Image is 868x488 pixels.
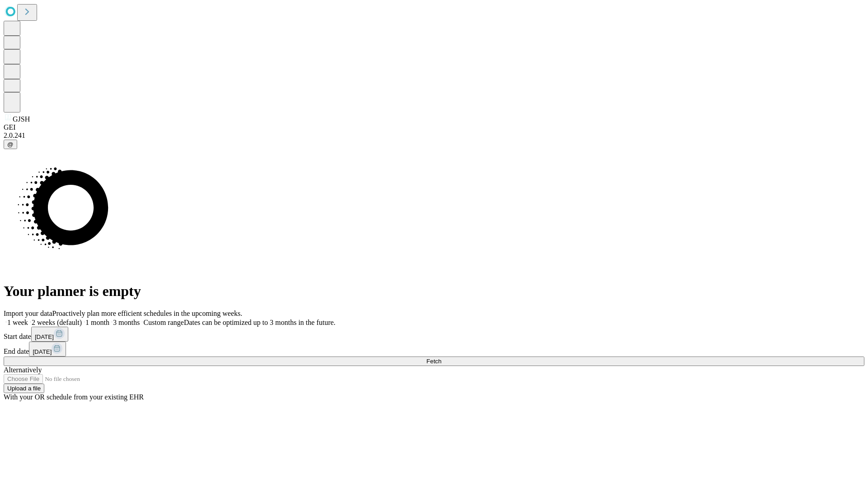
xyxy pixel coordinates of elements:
div: 2.0.241 [4,131,864,140]
button: @ [4,140,17,149]
h1: Your planner is empty [4,283,864,300]
span: Custom range [143,319,184,326]
button: Upload a file [4,384,44,393]
span: 3 months [113,319,140,326]
button: [DATE] [29,342,66,357]
span: 2 weeks (default) [32,319,82,326]
span: Alternatively [4,366,42,374]
span: [DATE] [35,333,54,340]
span: 1 week [7,319,28,326]
span: Dates can be optimized up to 3 months in the future. [184,319,335,326]
span: @ [7,141,14,148]
span: Fetch [426,358,441,365]
span: GJSH [13,115,30,123]
div: GEI [4,123,864,131]
span: Import your data [4,310,52,317]
span: 1 month [85,319,109,326]
span: Proactively plan more efficient schedules in the upcoming weeks. [52,310,242,317]
span: [DATE] [33,348,52,355]
span: With your OR schedule from your existing EHR [4,393,144,401]
button: Fetch [4,357,864,366]
button: [DATE] [31,327,68,342]
div: Start date [4,327,864,342]
div: End date [4,342,864,357]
